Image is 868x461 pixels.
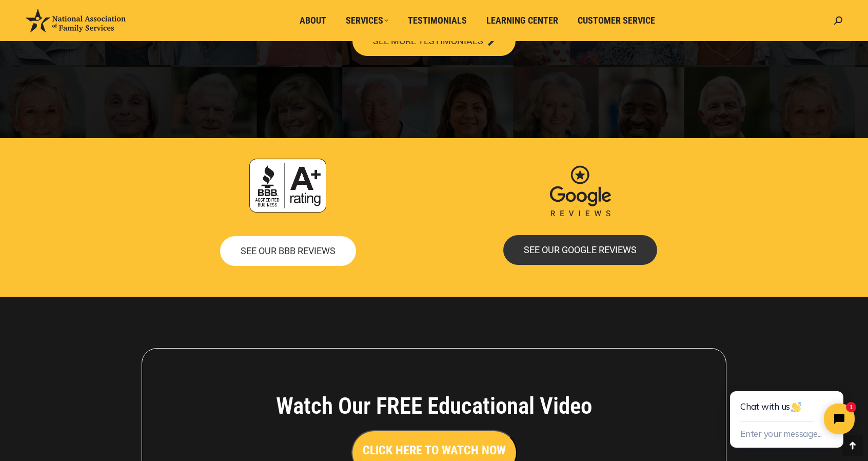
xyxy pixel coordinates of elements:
[401,11,474,30] a: Testimonials
[524,245,637,255] span: SEE OUR GOOGLE REVIEWS
[292,11,333,30] a: About
[300,15,326,26] span: About
[570,11,662,30] a: Customer Service
[707,358,868,461] iframe: Tidio Chat
[408,15,467,26] span: Testimonials
[346,15,388,26] span: Services
[578,15,655,26] span: Customer Service
[219,392,649,420] h4: Watch Our FREE Educational Video
[479,11,565,30] a: Learning Center
[363,441,506,459] h3: CLICK HERE TO WATCH NOW
[220,236,356,266] a: SEE OUR BBB REVIEWS
[249,159,326,213] img: Accredited A+ with Better Business Bureau
[241,246,336,256] span: SEE OUR BBB REVIEWS
[26,9,126,32] img: National Association of Family Services
[542,159,619,225] img: Google Reviews
[503,235,657,265] a: SEE OUR GOOGLE REVIEWS
[351,446,517,456] a: CLICK HERE TO WATCH NOW
[373,36,483,46] span: SEE MORE TESTIMONIALS
[486,15,558,26] span: Learning Center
